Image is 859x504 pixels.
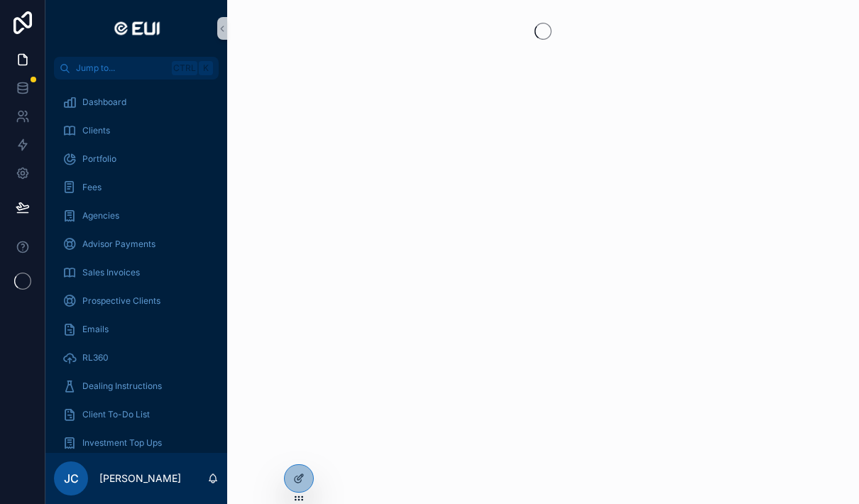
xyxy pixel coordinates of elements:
a: Fees [54,175,219,200]
span: Agencies [82,210,119,221]
a: Advisor Payments [54,231,219,257]
a: Clients [54,118,219,143]
a: RL360 [54,345,219,371]
span: K [200,62,212,74]
a: Client To-Do List [54,402,219,427]
span: Portfolio [82,153,116,165]
a: Sales Invoices [54,260,219,285]
a: Dashboard [54,89,219,115]
span: Advisor Payments [82,239,155,250]
p: [PERSON_NAME] [99,471,181,486]
span: Ctrl [172,61,197,75]
span: JC [64,470,79,487]
a: Portfolio [54,146,219,172]
span: Prospective Clients [82,295,160,307]
a: Emails [54,317,219,342]
a: Investment Top Ups [54,430,219,456]
button: Jump to...CtrlK [54,57,219,80]
span: Dashboard [82,97,126,108]
div: scrollable content [45,80,227,453]
span: Clients [82,125,110,136]
span: Fees [82,182,102,193]
span: Jump to... [76,62,166,74]
span: RL360 [82,352,109,363]
span: Client To-Do List [82,409,150,420]
a: Agencies [54,203,219,229]
span: Sales Invoices [82,267,140,278]
span: Emails [82,324,109,335]
span: Dealing Instructions [82,380,162,392]
a: Dealing Instructions [54,373,219,399]
img: App logo [109,17,164,40]
a: Prospective Clients [54,288,219,314]
span: Investment Top Ups [82,437,162,449]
